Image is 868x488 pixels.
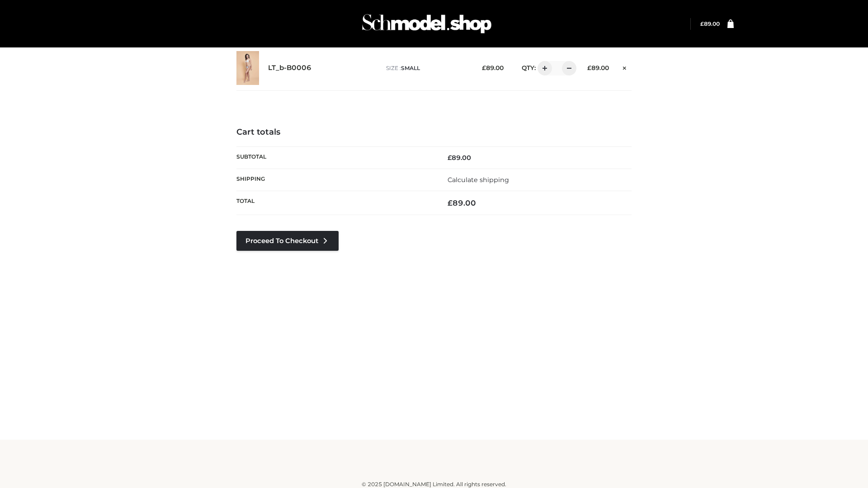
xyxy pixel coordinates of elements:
span: SMALL [401,65,420,71]
span: £ [448,198,453,207]
span: £ [448,154,452,162]
span: £ [587,64,591,71]
p: size : [386,64,468,72]
a: Proceed to Checkout [236,231,339,251]
h4: Cart totals [236,127,632,137]
span: £ [482,64,486,71]
a: £89.00 [700,20,720,27]
div: QTY: [513,61,573,75]
bdi: 89.00 [587,64,609,71]
bdi: 89.00 [448,154,471,162]
th: Shipping [236,169,434,191]
a: LT_b-B0006 [268,64,311,72]
span: £ [700,20,704,27]
img: Schmodel Admin 964 [359,6,495,42]
img: LT_b-B0006 - SMALL [236,51,259,85]
a: Calculate shipping [448,176,509,184]
bdi: 89.00 [448,198,476,207]
th: Subtotal [236,146,434,169]
th: Total [236,191,434,215]
bdi: 89.00 [482,64,504,71]
a: Remove this item [618,61,632,73]
bdi: 89.00 [700,20,720,27]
